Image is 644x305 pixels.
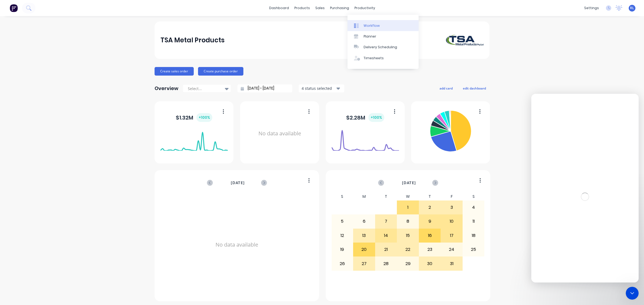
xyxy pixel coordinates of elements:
[581,4,602,12] div: settings
[419,229,441,242] div: 16
[364,56,384,61] div: Timesheets
[198,67,243,76] button: Create purchase order
[375,257,397,270] div: 28
[353,243,375,256] div: 20
[332,243,353,256] div: 19
[375,243,397,256] div: 21
[332,257,353,270] div: 26
[463,193,485,200] div: S
[347,20,419,31] a: Workflow
[441,201,462,214] div: 3
[353,257,375,270] div: 27
[368,113,384,122] div: + 100 %
[463,201,484,214] div: 4
[397,243,419,256] div: 22
[352,4,378,12] div: productivity
[364,45,397,50] div: Delivery Scheduling
[353,215,375,228] div: 6
[531,94,639,282] iframe: Intercom live chat
[266,4,292,12] a: dashboard
[231,180,245,186] span: [DATE]
[347,53,419,64] a: Timesheets
[397,229,419,242] div: 15
[332,215,353,228] div: 5
[397,201,419,214] div: 1
[630,6,634,10] span: RL
[327,4,352,12] div: purchasing
[397,215,419,228] div: 8
[626,287,639,300] iframe: Intercom live chat
[302,85,335,91] div: 4 status selected
[419,193,441,200] div: T
[397,193,419,200] div: W
[346,113,384,122] div: $ 2.28M
[347,42,419,53] a: Delivery Scheduling
[353,229,375,242] div: 13
[419,215,441,228] div: 9
[441,243,462,256] div: 24
[402,180,416,186] span: [DATE]
[160,193,313,297] div: No data available
[375,215,397,228] div: 7
[246,108,313,159] div: No data available
[419,257,441,270] div: 30
[10,4,18,12] img: Factory
[196,113,212,122] div: + 100 %
[313,4,327,12] div: sales
[436,85,456,92] button: add card
[419,201,441,214] div: 2
[331,193,353,200] div: S
[463,243,484,256] div: 25
[375,229,397,242] div: 14
[364,34,376,39] div: Planner
[375,193,397,200] div: T
[441,193,463,200] div: F
[292,4,313,12] div: products
[446,35,484,46] img: TSA Metal Products
[347,31,419,42] a: Planner
[364,23,380,28] div: Workflow
[463,215,484,228] div: 11
[463,229,484,242] div: 18
[441,257,462,270] div: 31
[155,67,194,76] button: Create sales order
[332,229,353,242] div: 12
[441,229,462,242] div: 17
[353,193,375,200] div: M
[419,243,441,256] div: 23
[299,84,344,92] button: 4 status selected
[176,113,212,122] div: $ 1.32M
[155,83,178,94] div: Overview
[459,85,489,92] button: edit dashboard
[397,257,419,270] div: 29
[160,35,225,46] div: TSA Metal Products
[441,215,462,228] div: 10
